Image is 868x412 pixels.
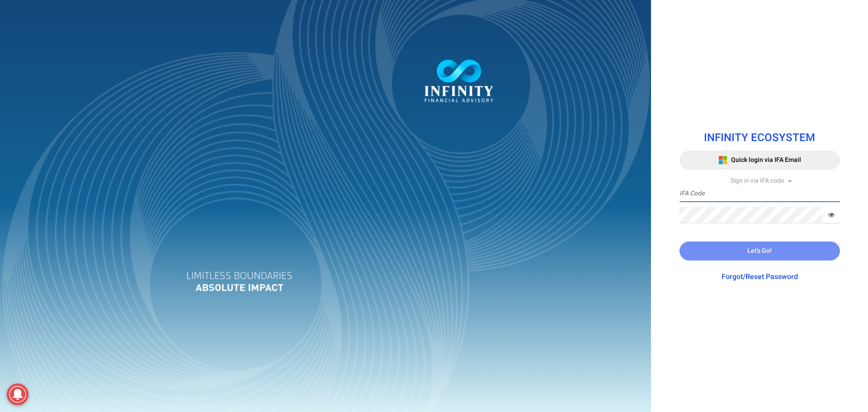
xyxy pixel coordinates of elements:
span: Let's Go! [747,246,772,256]
a: Forgot/Reset Password [722,271,798,282]
div: Sign in via IFA code [679,176,840,185]
input: IFA Code [679,185,840,202]
span: Sign in via IFA code [731,176,784,185]
button: Quick login via IFA Email [679,151,840,170]
button: Let's Go! [679,242,840,260]
h1: INFINITY ECOSYSTEM [679,132,840,144]
span: Quick login via IFA Email [731,155,801,165]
